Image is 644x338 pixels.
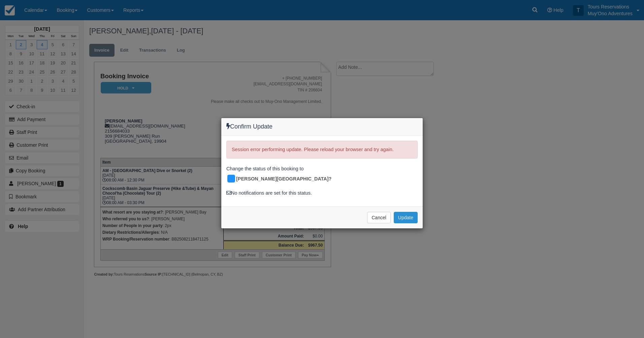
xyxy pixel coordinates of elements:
div: No notifications are set for this status. [226,190,418,197]
h4: Confirm Update [226,123,418,130]
button: Cancel [367,212,391,223]
div: [PERSON_NAME][GEOGRAPHIC_DATA]? [226,174,336,185]
div: Session error performing update. Please reload your browser and try again. [226,141,418,159]
span: Change the status of this booking to [226,165,304,174]
button: Update [394,212,418,223]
